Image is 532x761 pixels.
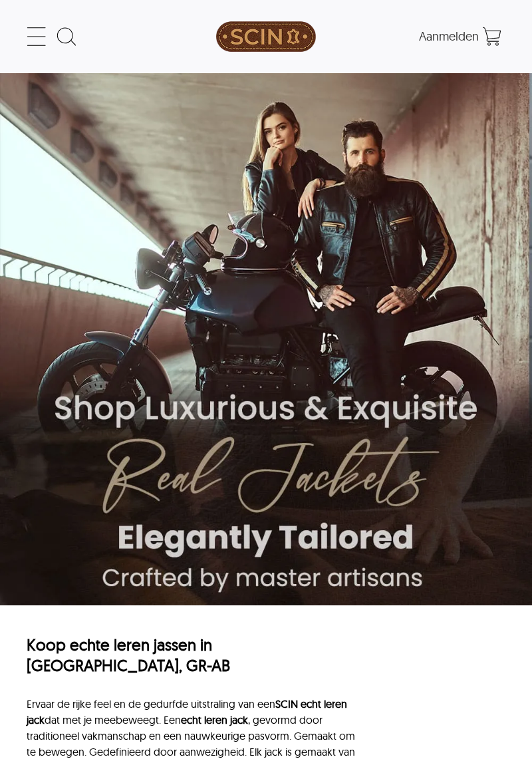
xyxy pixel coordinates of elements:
[27,635,230,675] font: Koop echte leren jassen in [GEOGRAPHIC_DATA], GR-AB
[27,697,275,710] font: Ervaar de rijke feel en de gedurfde uitstraling van een
[275,697,298,710] a: SCIN
[419,32,479,43] a: Aanmelden
[216,7,316,67] img: SCIN
[181,713,248,726] a: echt leren jack
[419,29,479,44] font: Aanmelden
[186,7,346,67] a: SCIN
[479,23,505,50] a: Winkelwagen
[45,713,181,726] font: dat met je meebeweegt. Een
